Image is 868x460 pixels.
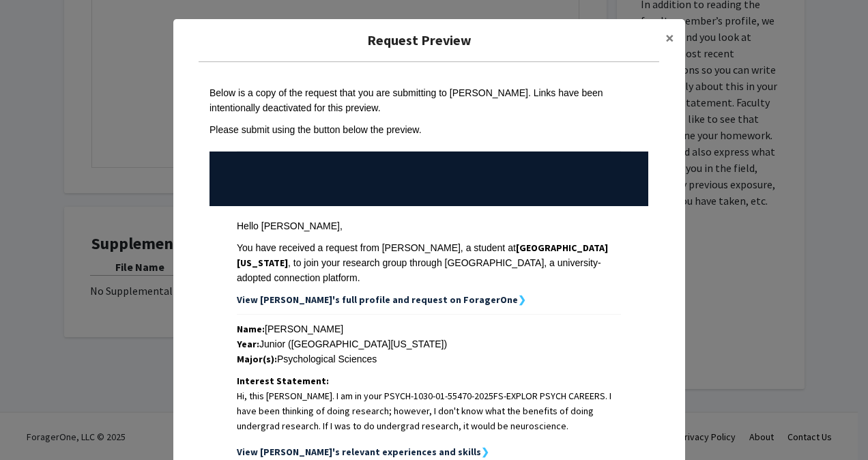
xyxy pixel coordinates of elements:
strong: ❯ [481,446,489,458]
div: Please submit using the button below the preview. [209,122,648,137]
div: [PERSON_NAME] [237,321,621,336]
strong: ❯ [518,293,526,306]
strong: Major(s): [237,353,277,365]
div: Below is a copy of the request that you are submitting to [PERSON_NAME]. Links have been intentio... [209,85,648,115]
strong: View [PERSON_NAME]'s full profile and request on ForagerOne [237,293,518,306]
iframe: Chat [10,399,58,450]
strong: Year: [237,338,259,350]
strong: Interest Statement: [237,375,329,387]
button: Close [654,19,685,57]
h5: Request Preview [184,30,654,51]
div: Psychological Sciences [237,351,621,366]
strong: Name: [237,323,265,335]
span: × [665,27,674,48]
strong: View [PERSON_NAME]'s relevant experiences and skills [237,446,481,458]
p: Hi, this [PERSON_NAME]. I am in your PSYCH-1030-01-55470-2025FS-EXPLOR PSYCH CAREERS. I have been... [237,388,621,433]
div: You have received a request from [PERSON_NAME], a student at , to join your research group throug... [237,240,621,285]
div: Junior ([GEOGRAPHIC_DATA][US_STATE]) [237,336,621,351]
div: Hello [PERSON_NAME], [237,218,621,233]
